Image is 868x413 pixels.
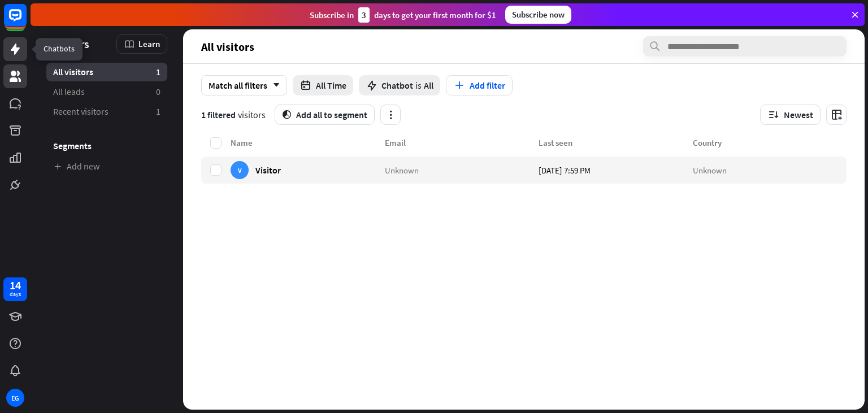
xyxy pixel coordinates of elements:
span: Learn [138,38,160,49]
span: is [415,80,422,91]
div: Last seen [539,137,693,148]
aside: 1 [156,106,160,118]
a: All leads 0 [46,82,167,101]
span: All visitors [53,66,93,78]
h3: Segments [46,140,167,151]
div: Subscribe in days to get your first month for $1 [310,7,496,23]
button: segmentAdd all to segment [275,105,375,125]
span: Unknown [385,164,419,175]
i: arrow_down [267,82,280,89]
span: visitors [238,109,266,120]
div: Subscribe now [505,6,571,24]
i: segment [282,110,292,119]
aside: 1 [156,66,160,78]
span: All visitors [201,40,254,53]
div: V [231,161,249,179]
a: Recent visitors 1 [46,102,167,121]
span: Chatbot [381,80,413,91]
button: Add filter [446,75,513,95]
div: 14 [10,280,21,290]
div: EG [6,389,24,407]
div: days [10,290,21,298]
button: Newest [760,105,821,125]
button: All Time [293,75,353,95]
div: Country [693,137,847,148]
span: Visitors [53,37,89,50]
span: 1 filtered [201,109,236,120]
aside: 0 [156,86,160,98]
div: Email [385,137,539,148]
a: Add new [46,157,167,176]
span: All [424,80,433,91]
div: Match all filters [201,75,287,95]
span: Unknown [693,164,727,175]
span: [DATE] 7:59 PM [539,164,591,175]
span: All leads [53,86,85,98]
button: Open LiveChat chat widget [9,5,43,38]
a: 14 days [3,277,27,301]
span: Recent visitors [53,106,108,118]
div: 3 [358,7,370,23]
span: Visitor [255,164,281,175]
div: Name [231,137,385,148]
